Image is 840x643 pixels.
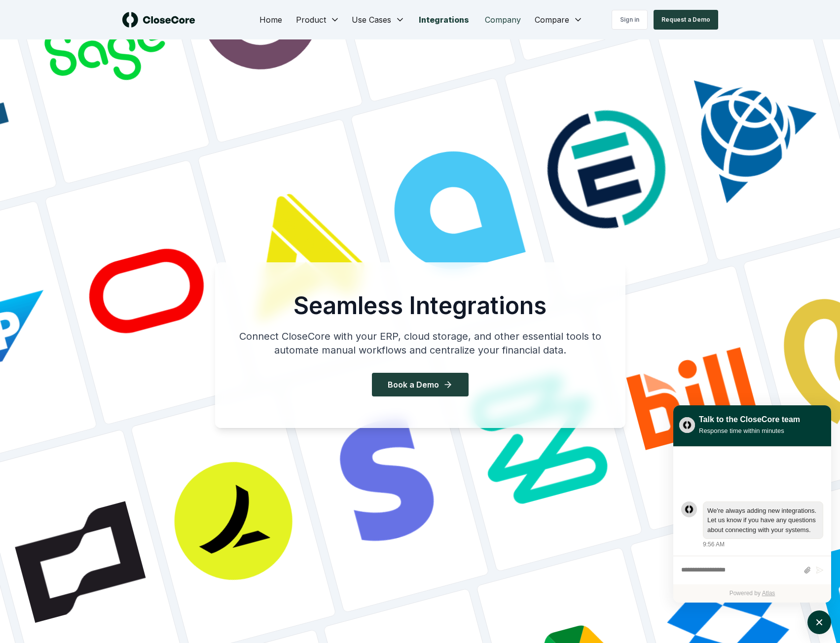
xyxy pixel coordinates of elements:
button: Compare [529,10,589,30]
div: atlas-window [673,405,831,603]
div: Response time within minutes [699,426,800,436]
div: atlas-message-bubble [703,501,823,539]
span: Compare [535,14,569,26]
div: atlas-ticket [673,447,831,603]
img: logo [122,12,195,28]
a: Home [252,10,290,30]
button: Attach files by clicking or dropping files here [803,566,811,574]
a: Company [477,10,529,30]
span: Product [296,14,326,26]
a: Integrations [411,10,477,30]
a: Atlas [762,590,775,597]
p: Connect CloseCore with your ERP, cloud storage, and other essential tools to automate manual work... [231,329,610,357]
a: Sign in [612,10,648,30]
div: Talk to the CloseCore team [699,414,800,426]
button: atlas-launcher [807,610,831,634]
button: Book a Demo [372,373,469,396]
div: atlas-message-author-avatar [681,501,697,517]
button: Request a Demo [654,10,718,30]
div: Tuesday, September 2, 9:56 AM [703,501,823,549]
div: atlas-composer [681,561,823,579]
div: Powered by [673,584,831,603]
div: atlas-message-text [707,506,819,535]
div: atlas-message [681,501,823,549]
span: Use Cases [352,14,391,26]
div: 9:56 AM [703,540,725,549]
button: Use Cases [346,10,411,30]
img: yblje5SQxOoZuw2TcITt_icon.png [679,417,695,433]
h1: Seamless Integrations [231,294,610,318]
button: Product [290,10,346,30]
